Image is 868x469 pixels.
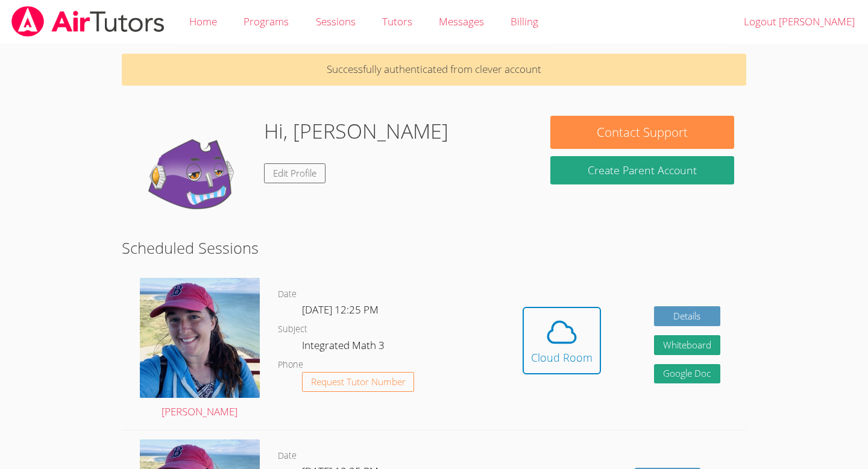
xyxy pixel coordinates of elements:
span: [DATE] 12:25 PM [302,303,379,316]
button: Create Parent Account [550,156,734,184]
h1: Hi, [PERSON_NAME] [264,116,448,146]
a: Google Doc [654,364,720,384]
dt: Subject [278,322,307,337]
img: airtutors_banner-c4298cdbf04f3fff15de1276eac7730deb9818008684d7c2e4769d2f7ddbe033.png [10,6,166,37]
button: Contact Support [550,116,734,149]
img: avatar.png [140,278,260,398]
a: [PERSON_NAME] [140,278,260,421]
span: Request Tutor Number [311,377,406,386]
button: Request Tutor Number [302,372,415,392]
img: default.png [134,116,254,236]
span: Messages [439,14,484,28]
dt: Date [278,449,297,464]
button: Whiteboard [654,335,720,355]
a: Details [654,306,720,326]
a: Edit Profile [264,163,325,183]
dd: Integrated Math 3 [302,337,387,357]
h2: Scheduled Sessions [122,236,747,259]
div: Cloud Room [531,349,593,366]
dt: Date [278,287,297,302]
p: Successfully authenticated from clever account [122,54,747,86]
button: Cloud Room [523,307,601,374]
dt: Phone [278,357,303,373]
